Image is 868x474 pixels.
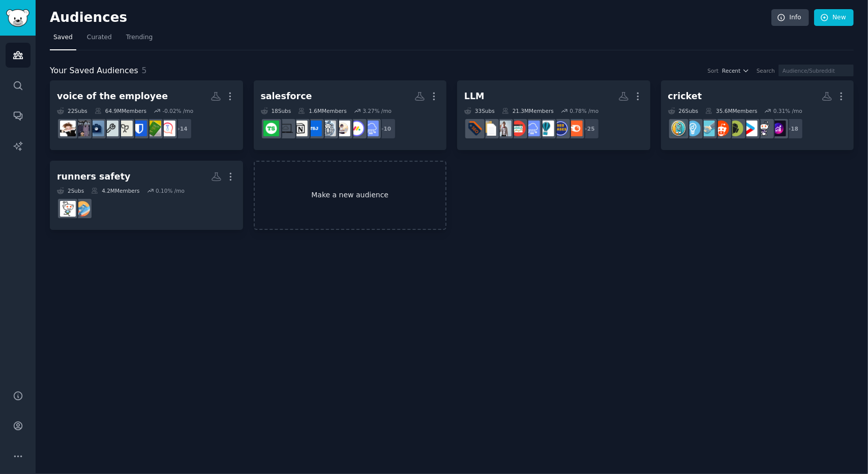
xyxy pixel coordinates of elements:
button: Recent [722,67,750,74]
img: seojobs [538,121,554,136]
div: 0.78 % /mo [570,107,598,114]
img: Ask_HR [60,121,76,136]
div: 35.6M Members [705,107,757,114]
img: work [88,121,104,136]
div: + 14 [171,118,192,139]
div: cricket [668,90,702,103]
div: + 18 [782,118,803,139]
img: technology [699,121,715,136]
img: WorkAdvice [160,121,175,136]
a: salesforce18Subs1.6MMembers3.27% /mo+10SaaSmondaydotcomJobPHSaasSelectiontechsalesjobsNotionSales... [254,80,447,150]
a: LLM33Subs21.3MMembers0.78% /mo+25SEMrushSEO_casesseojobsSaaSSEO_MethodsBacklinkSEOSEO_Infographic... [457,80,650,150]
a: Curated [83,29,115,50]
h2: Audiences [50,10,771,26]
img: SaasSelection [320,121,336,136]
span: Saved [53,33,73,42]
span: Recent [722,67,740,74]
img: Notion [292,121,308,136]
div: Search [757,67,775,74]
img: SEMrush [567,121,583,136]
img: SEO_Infographics [482,121,497,136]
a: runners safety2Subs4.2MMembers0.10% /moXXRunningrunning [50,161,243,230]
a: Saved [50,29,76,50]
a: Trending [123,29,156,50]
img: running [60,201,76,217]
img: androidapps [728,121,743,136]
img: workplace_bullying [103,121,118,136]
div: 3.27 % /mo [363,107,392,114]
img: SEO_Methods [510,121,526,136]
div: -0.02 % /mo [162,107,193,114]
div: 1.6M Members [298,107,346,114]
img: SaaS [363,121,379,136]
div: 22 Sub s [57,107,87,114]
img: Bitwarden [131,121,147,136]
img: ToxicWorkplace [117,121,133,136]
div: 4.2M Members [91,187,139,194]
span: Your Saved Audiences [50,65,138,77]
img: AppHookup [713,121,729,136]
div: Sort [708,67,719,74]
div: 18 Sub s [261,107,291,114]
span: 5 [142,66,147,75]
a: Info [771,9,809,26]
img: JobPH [335,121,350,136]
img: bigseo [467,121,483,136]
div: + 25 [578,118,600,139]
div: runners safety [57,170,131,183]
img: BacklinkSEO [496,121,512,136]
div: 2 Sub s [57,187,84,194]
img: SalesforceCareers [278,121,293,136]
div: 33 Sub s [464,107,495,114]
div: 26 Sub s [668,107,699,114]
a: New [814,9,854,26]
img: XXRunning [74,201,90,217]
img: SaaS [524,121,540,136]
img: SEO_cases [553,121,568,136]
div: 0.31 % /mo [773,107,802,114]
a: cricket26Subs35.6MMembers0.31% /mo+18startup_fundingTwitch_StartupstartupandroidappsAppHookuptech... [661,80,854,150]
img: Twitch_Startup [756,121,772,136]
div: 0.10 % /mo [156,187,185,194]
a: Make a new audience [254,161,447,230]
img: GummySearch logo [6,9,29,27]
a: voice of the employee22Subs64.9MMembers-0.02% /mo+14WorkAdviceWorkplaceAccidentsBitwardenToxicWor... [50,80,243,150]
img: Entrepreneur [685,121,701,136]
img: startup_funding [770,121,786,136]
span: Trending [126,33,153,42]
div: voice of the employee [57,90,168,103]
input: Audience/Subreddit [779,65,854,76]
span: Curated [87,33,112,42]
img: WorkplaceAccidents [145,121,161,136]
img: techsalesjobs [306,121,322,136]
div: 21.3M Members [502,107,554,114]
img: startup [742,121,758,136]
img: IndianWorkplace [74,121,90,136]
img: AppIdeas [671,121,686,136]
img: mondaydotcom [349,121,365,136]
div: salesforce [261,90,312,103]
div: LLM [464,90,485,103]
div: + 10 [375,118,396,139]
div: 64.9M Members [95,107,146,114]
img: techsales [263,121,279,136]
